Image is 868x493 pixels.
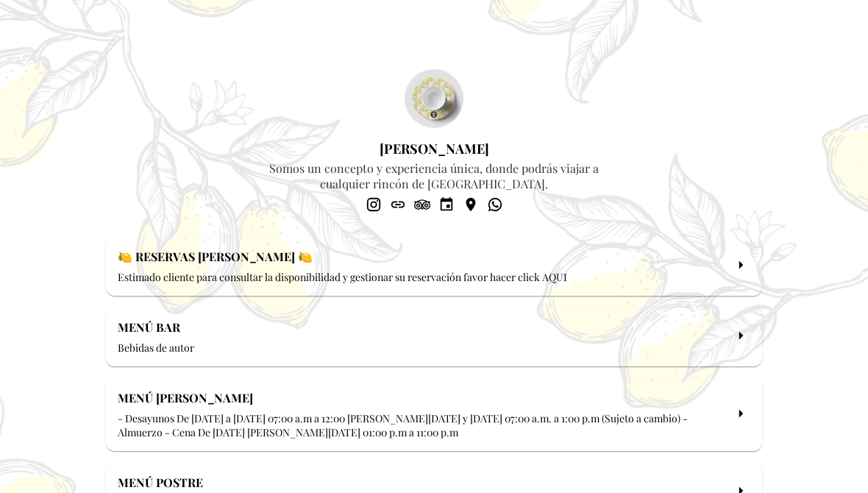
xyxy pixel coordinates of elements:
p: - Desayunos De [DATE] a [DATE] 07:00 a.m a 12:00 [PERSON_NAME][DATE] y [DATE] 07:00 a.m. a 1:00 p... [118,411,725,439]
p: Bebidas de autor [118,341,725,355]
h1: [PERSON_NAME] [261,140,607,157]
p: Estimado cliente para consultar la disponibilidad y gestionar su reservación favor hacer click AQUI [118,270,725,284]
a: social-link-TRIP_ADVISOR [412,194,433,215]
h2: 🍋 RESERVAS [PERSON_NAME] 🍋 [118,249,725,264]
a: social-link-INSTAGRAM [363,194,384,215]
a: social-link-RESERVATION_URL [436,194,457,215]
a: social-link-WEBSITE [388,194,408,215]
h2: MENÚ POSTRE [118,475,725,490]
a: social-link-GOOGLE_LOCATION [460,194,481,215]
p: Somos un concepto y experiencia única, donde podrás viajar a cualquier rincón de [GEOGRAPHIC_DATA]. [261,160,607,191]
a: social-link-WHATSAPP [485,194,505,215]
h2: MENÚ BAR [118,319,725,335]
h2: MENÚ [PERSON_NAME] [118,390,725,405]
